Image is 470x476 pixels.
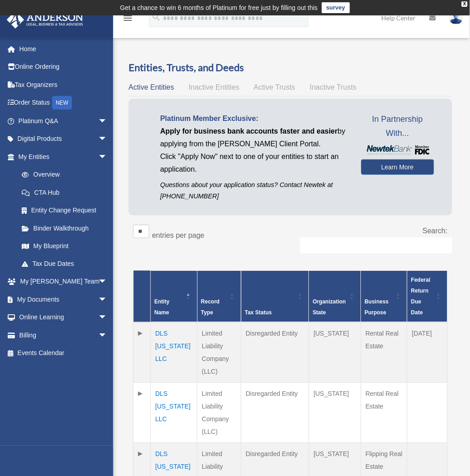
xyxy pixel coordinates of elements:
td: Rental Real Estate [361,322,408,383]
i: search [151,12,161,22]
td: Limited Liability Company (LLC) [197,322,241,383]
span: arrow_drop_down [98,327,116,345]
a: menu [122,16,133,24]
div: Get a chance to win 6 months of Platinum for free just by filling out this [120,2,318,13]
h3: Entities, Trusts, and Deeds [129,61,452,75]
span: arrow_drop_down [98,273,116,292]
span: arrow_drop_down [98,291,116,309]
a: Events Calendar [6,345,121,363]
img: Anderson Advisors Platinum Portal [4,11,86,29]
i: menu [122,13,133,24]
span: Federal Return Due Date [411,277,431,316]
td: DLS [US_STATE] LLC [151,383,197,443]
th: Tax Status: Activate to sort [241,271,309,322]
span: arrow_drop_down [98,112,116,130]
a: Home [6,40,121,58]
th: Federal Return Due Date: Activate to sort [408,271,448,322]
a: Online Learningarrow_drop_down [6,309,121,327]
span: Inactive Entities [189,83,240,91]
span: Entity Name [154,299,169,316]
a: Digital Productsarrow_drop_down [6,130,121,148]
a: My Documentsarrow_drop_down [6,291,121,309]
td: [DATE] [408,322,448,383]
span: arrow_drop_down [98,130,116,149]
span: Record Type [201,299,220,316]
th: Business Purpose: Activate to sort [361,271,408,322]
a: survey [322,2,350,13]
p: Questions about your application status? Contact Newtek at [PHONE_NUMBER] [160,179,348,202]
span: Business Purpose [365,299,389,316]
a: My [PERSON_NAME] Teamarrow_drop_down [6,273,121,291]
span: Apply for business bank accounts faster and easier [160,127,338,135]
a: Binder Walkthrough [13,219,116,237]
a: Entity Change Request [13,202,116,220]
p: Click "Apply Now" next to one of your entities to start an application. [160,150,348,176]
a: Tax Due Dates [13,255,116,273]
a: Tax Organizers [6,76,121,94]
a: Order StatusNEW [6,94,121,112]
a: Online Ordering [6,58,121,76]
span: Tax Status [245,310,272,316]
td: Limited Liability Company (LLC) [197,383,241,443]
div: NEW [52,96,72,110]
label: entries per page [152,231,205,239]
a: Platinum Q&Aarrow_drop_down [6,112,121,130]
th: Entity Name: Activate to invert sorting [151,271,197,322]
span: arrow_drop_down [98,148,116,166]
div: close [462,1,468,7]
a: CTA Hub [13,183,116,202]
td: Rental Real Estate [361,383,408,443]
img: NewtekBankLogoSM.png [366,145,430,155]
a: Billingarrow_drop_down [6,327,121,345]
span: Active Trusts [254,83,296,91]
span: Active Entities [129,83,174,91]
td: Disregarded Entity [241,322,309,383]
label: Search: [423,227,448,235]
p: by applying from the [PERSON_NAME] Client Portal. [160,125,348,150]
a: Overview [13,166,112,184]
td: DLS [US_STATE] LLC [151,322,197,383]
th: Organization State: Activate to sort [309,271,361,322]
a: My Entitiesarrow_drop_down [6,148,116,166]
span: In Partnership With... [361,112,434,141]
a: My Blueprint [13,237,116,255]
p: Platinum Member Exclusive: [160,112,348,125]
td: Disregarded Entity [241,383,309,443]
a: Learn More [361,159,434,175]
span: arrow_drop_down [98,309,116,327]
span: Organization State [313,299,346,316]
td: [US_STATE] [309,322,361,383]
th: Record Type: Activate to sort [197,271,241,322]
img: User Pic [450,11,463,24]
td: [US_STATE] [309,383,361,443]
span: Inactive Trusts [310,83,357,91]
